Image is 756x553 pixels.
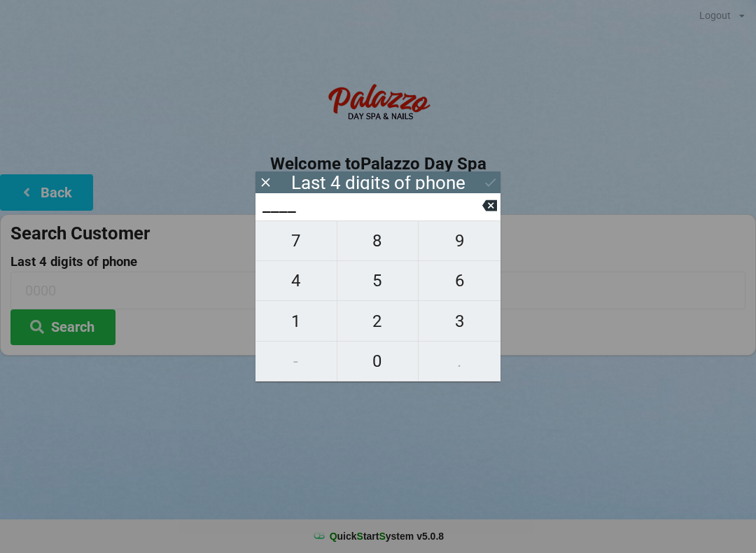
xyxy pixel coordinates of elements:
button: 7 [255,220,337,261]
button: 5 [337,261,419,301]
button: 9 [419,220,500,261]
span: 9 [419,226,500,255]
span: 7 [255,226,337,255]
button: 4 [255,261,337,301]
button: 3 [419,301,500,341]
button: 2 [337,301,419,341]
button: 1 [255,301,337,341]
span: 0 [337,346,419,376]
span: 4 [255,266,337,295]
span: 2 [337,307,419,336]
button: 6 [419,261,500,301]
button: 8 [337,220,419,261]
button: 0 [337,342,419,381]
span: 6 [419,266,500,295]
div: Last 4 digits of phone [291,176,465,190]
span: 1 [255,307,337,336]
span: 5 [337,266,419,295]
span: 8 [337,226,419,255]
span: 3 [419,307,500,336]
